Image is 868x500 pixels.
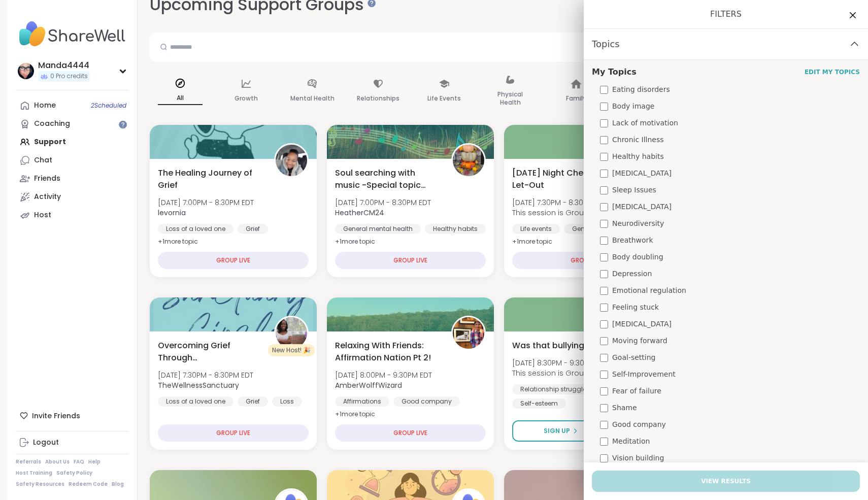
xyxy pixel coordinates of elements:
[612,118,678,128] span: Lack of motivation
[612,453,664,463] span: Vision building
[158,197,254,208] span: [DATE] 7:00PM - 8:30PM EDT
[74,458,84,465] a: FAQ
[158,167,263,191] span: The Healing Journey of Grief
[566,92,586,105] p: Family
[512,208,618,218] span: This session is Group-hosted
[335,252,486,269] div: GROUP LIVE
[34,119,70,129] div: Coaching
[50,72,88,81] span: 0 Pro credits
[612,252,663,262] span: Body doubling
[16,115,129,133] a: Coaching
[158,380,239,390] b: TheWellnessSanctuary
[512,398,566,409] div: Self-esteem
[158,208,186,218] b: levornia
[512,224,560,234] div: Life events
[805,68,860,76] a: Edit My Topics
[268,344,315,356] div: New Host! 🎉
[592,8,860,20] h1: Filters
[16,206,129,224] a: Host
[16,170,129,188] a: Friends
[16,407,129,425] div: Invite Friends
[16,96,129,115] a: Home2Scheduled
[34,192,61,202] div: Activity
[612,185,656,195] span: Sleep Issues
[701,477,751,486] span: View Results
[335,424,486,442] div: GROUP LIVE
[16,481,64,488] a: Safety Resources
[34,174,60,184] div: Friends
[512,384,598,394] div: Relationship struggles
[272,396,302,407] div: Loss
[612,352,655,363] span: Goal-setting
[45,458,70,465] a: About Us
[38,60,90,71] div: Manda4444
[235,92,258,105] p: Growth
[335,224,421,234] div: General mental health
[612,386,661,396] span: Fear of failure
[512,420,609,442] button: Sign Up
[564,224,650,234] div: General mental health
[512,252,663,269] div: GROUP LIVE
[335,167,440,191] span: Soul searching with music -Special topic edition!
[612,202,672,212] span: [MEDICAL_DATA]
[612,319,672,329] span: [MEDICAL_DATA]
[612,151,664,162] span: Healthy habits
[512,358,618,368] span: [DATE] 8:30PM - 9:30PM EDT
[16,16,129,52] img: ShareWell Nav Logo
[612,419,666,430] span: Good company
[612,369,676,380] span: Self-Improvement
[16,458,41,465] a: Referrals
[453,145,484,176] img: HeatherCM24
[158,340,263,364] span: Overcoming Grief Through [DEMOGRAPHIC_DATA]: Sanctuary Circle
[357,92,399,105] p: Relationships
[592,37,620,51] span: Topics
[158,92,203,105] p: All
[612,168,672,179] span: [MEDICAL_DATA]
[512,368,618,378] span: This session is Group-hosted
[335,380,402,390] b: AmberWolffWizard
[512,167,617,191] span: [DATE] Night Check-In / Let-Out
[16,434,129,452] a: Logout
[18,63,34,79] img: Manda4444
[488,88,532,109] p: Physical Health
[453,317,484,349] img: AmberWolffWizard
[158,396,233,407] div: Loss of a loved one
[612,135,664,145] span: Chronic Illness
[91,102,126,110] span: 2 Scheduled
[158,370,253,380] span: [DATE] 7:30PM - 8:30PM EDT
[56,470,92,477] a: Safety Policy
[34,101,56,111] div: Home
[158,224,233,234] div: Loss of a loved one
[276,317,307,349] img: TheWellnessSanctuary
[612,302,659,313] span: Feeling stuck
[612,84,670,95] span: Eating disorders
[592,66,637,78] h3: My Topics
[393,396,460,407] div: Good company
[16,151,129,170] a: Chat
[335,197,431,208] span: [DATE] 7:00PM - 8:30PM EDT
[425,224,486,234] div: Healthy habits
[88,458,101,465] a: Help
[16,470,52,477] a: Host Training
[612,436,650,447] span: Meditation
[119,120,127,128] iframe: Spotlight
[335,340,440,364] span: Relaxing With Friends: Affirmation Nation Pt 2!
[69,481,108,488] a: Redeem Code
[592,471,860,492] button: View Results
[335,396,389,407] div: Affirmations
[34,155,52,165] div: Chat
[612,269,652,279] span: Depression
[290,92,335,105] p: Mental Health
[34,210,51,220] div: Host
[158,252,309,269] div: GROUP LIVE
[612,235,653,246] span: Breathwork
[427,92,461,105] p: Life Events
[612,218,664,229] span: Neurodiversity
[335,370,432,380] span: [DATE] 8:00PM - 9:30PM EDT
[612,285,686,296] span: Emotional regulation
[16,188,129,206] a: Activity
[335,208,384,218] b: HeatherCM24
[238,224,268,234] div: Grief
[112,481,124,488] a: Blog
[612,403,637,413] span: Shame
